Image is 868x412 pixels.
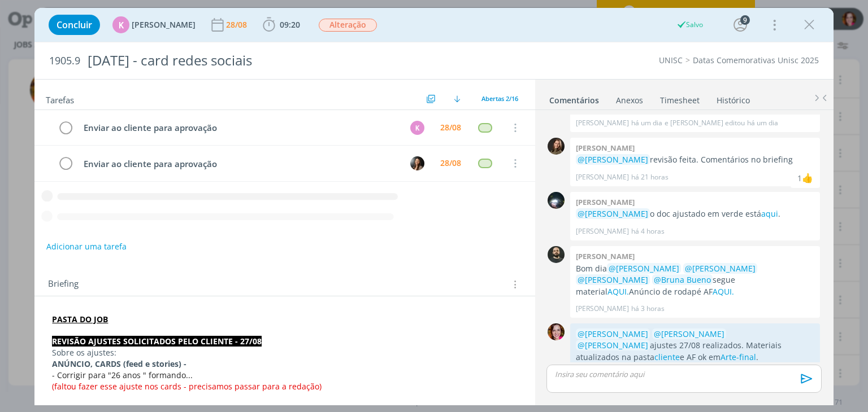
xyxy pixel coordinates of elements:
span: 1905.9 [49,55,80,67]
div: 28/08 [440,124,461,132]
p: Bom dia segue material Anúncio de rodapé AF [576,263,814,297]
div: Salvo [676,20,703,30]
span: @[PERSON_NAME] [578,208,648,219]
div: Enviar ao cliente para aprovação [79,157,400,171]
a: Datas Comemorativas Unisc 2025 [693,55,819,65]
div: Karoline Arend [802,171,813,185]
div: [DATE] - card redes sociais [83,47,493,74]
a: AQUI. [607,286,629,297]
a: PASTA DO JOB [52,314,108,325]
a: AQUI. [713,286,734,297]
p: o doc ajustado em verde está . [576,208,814,220]
div: dialog [34,8,833,405]
span: Concluir [57,20,92,29]
b: [PERSON_NAME] [576,251,635,261]
img: J [548,138,565,155]
a: aqui [761,208,778,219]
span: Abertas 2/16 [481,94,518,103]
span: Tarefas [46,92,74,106]
span: há 3 horas [631,304,665,314]
span: @[PERSON_NAME] [609,263,679,274]
a: Arte-final [721,352,756,362]
div: 1 [797,172,802,184]
b: [PERSON_NAME] [576,143,635,153]
div: Anexos [616,95,643,106]
p: [PERSON_NAME] [576,118,629,128]
span: Briefing [48,277,79,292]
strong: REVISÃO AJUSTES SOLICITADOS PELO CLIENTE - 27/08 [52,336,262,347]
span: @[PERSON_NAME] [578,340,648,350]
p: revisão feita. Comentários no briefing [576,154,814,165]
button: K[PERSON_NAME] [112,16,196,33]
div: K [112,16,129,33]
span: há um dia [747,118,778,128]
div: 28/08 [226,21,249,29]
a: Histórico [716,90,750,106]
span: 09:20 [280,19,300,30]
a: UNISC [659,55,683,65]
span: [PERSON_NAME] [132,21,196,29]
button: Adicionar uma tarefa [46,236,127,257]
div: 28/08 [440,159,461,167]
p: Sobre os ajustes: [52,347,517,358]
button: Concluir [49,15,100,35]
b: [PERSON_NAME] [576,197,635,207]
a: Timesheet [659,90,700,106]
img: arrow-down.svg [454,95,461,102]
p: [PERSON_NAME] [576,172,629,182]
span: @Bruna Bueno [654,274,711,285]
span: Alteração [319,19,377,32]
button: 9 [731,16,749,34]
span: - Corrigir para "26 anos " formando... [52,370,193,380]
p: [PERSON_NAME] [576,226,629,236]
span: há 4 horas [631,226,665,236]
span: @[PERSON_NAME] [578,154,648,165]
a: Comentários [549,90,600,106]
span: @[PERSON_NAME] [685,263,756,274]
a: cliente [654,352,680,362]
button: 09:20 [260,16,303,34]
span: há um dia [631,118,662,128]
span: há 21 horas [631,172,669,182]
button: Alteração [318,18,377,32]
img: G [548,192,565,209]
div: K [410,121,424,135]
img: B [548,323,565,340]
span: (faltou fazer esse ajuste nos cards - precisamos passar para a redação) [52,381,322,392]
span: @[PERSON_NAME] [578,328,648,339]
img: P [548,246,565,263]
div: Enviar ao cliente para aprovação [79,121,400,135]
img: B [410,156,424,170]
strong: ANÚNCIO, CARDS (feed e stories) - [52,358,186,369]
button: B [409,155,426,172]
p: ajustes 27/08 realizados. Materiais atualizados na pasta e AF ok em . [576,328,814,363]
span: e [PERSON_NAME] editou [665,118,745,128]
div: 9 [740,15,750,25]
p: [PERSON_NAME] [576,304,629,314]
span: @[PERSON_NAME] [578,274,648,285]
button: K [409,119,426,136]
span: @[PERSON_NAME] [654,328,724,339]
